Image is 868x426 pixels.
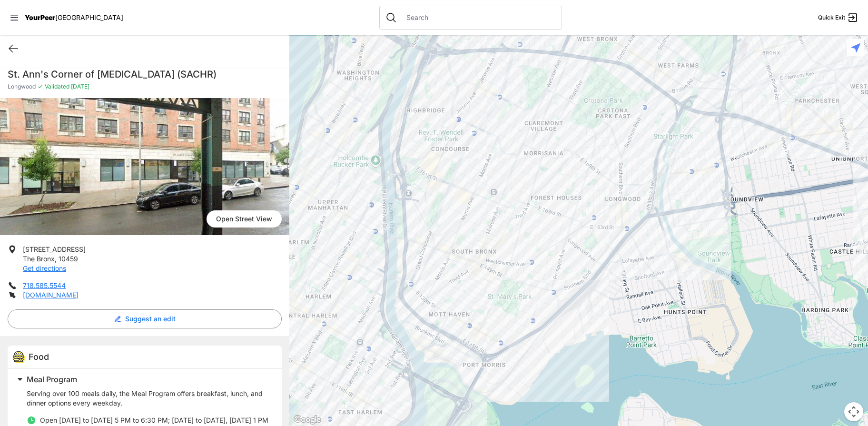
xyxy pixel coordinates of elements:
[23,281,66,289] a: 718.585.5544
[8,68,282,81] h1: St. Ann's Corner of [MEDICAL_DATA] (SACHR)
[25,13,55,21] span: YourPeer
[38,83,43,90] span: ✓
[69,83,89,90] span: [DATE]
[25,15,123,20] a: YourPeer[GEOGRAPHIC_DATA]
[292,414,323,426] img: Google
[818,12,858,23] a: Quick Exit
[29,352,49,362] span: Food
[23,255,55,263] span: The Bronx
[23,245,86,253] span: [STREET_ADDRESS]
[8,83,36,90] span: Longwood
[23,291,79,299] a: [DOMAIN_NAME]
[401,13,556,22] input: Search
[45,83,69,90] span: Validated
[27,375,77,384] span: Meal Program
[292,414,323,426] a: Open this area in Google Maps (opens a new window)
[59,255,78,263] span: 10459
[125,314,176,324] span: Suggest an edit
[55,255,57,263] span: ,
[8,309,282,328] button: Suggest an edit
[27,389,270,408] p: Serving over 100 meals daily, the Meal Program offers breakfast, lunch, and dinner options every ...
[55,13,123,21] span: [GEOGRAPHIC_DATA]
[207,210,282,228] span: Open Street View
[23,264,66,272] a: Get directions
[818,14,845,21] span: Quick Exit
[844,402,863,421] button: Map camera controls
